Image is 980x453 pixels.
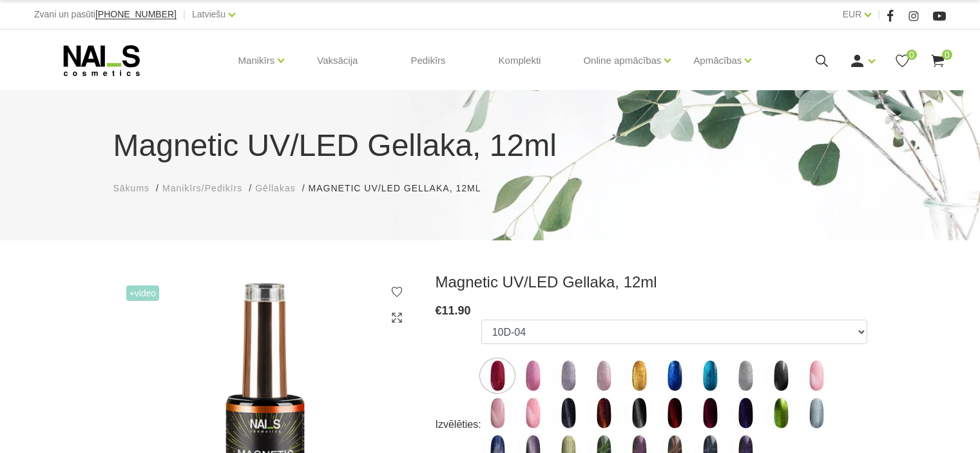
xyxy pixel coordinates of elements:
[436,414,481,435] div: Izvēlēties:
[309,182,494,195] li: Magnetic UV/LED Gellaka, 12ml
[552,360,584,392] img: ...
[436,273,867,292] h3: Magnetic UV/LED Gellaka, 12ml
[255,183,295,193] span: Gēllakas
[693,35,742,86] a: Apmācības
[183,6,186,23] span: |
[765,360,797,392] img: ...
[126,285,160,301] span: +Video
[113,183,150,193] span: Sākums
[517,397,549,429] img: ...
[255,182,295,195] a: Gēllakas
[192,6,226,22] a: Latviešu
[34,6,177,23] div: Zvani un pasūti
[843,6,862,22] a: EUR
[729,360,762,392] img: ...
[658,397,691,429] img: ...
[113,122,867,169] h1: Magnetic UV/LED Gellaka, 12ml
[942,50,952,60] span: 0
[588,360,620,392] label: Nav atlikumā
[765,397,797,429] img: ...
[436,304,442,317] span: €
[95,10,177,19] a: [PHONE_NUMBER]
[400,30,456,92] a: Pedikīrs
[694,360,726,392] img: ...
[95,9,177,19] span: [PHONE_NUMBER]
[481,360,514,392] img: ...
[588,397,620,429] img: ...
[694,397,726,429] img: ...
[552,397,584,429] img: ...
[894,53,910,69] a: 0
[583,35,661,86] a: Online apmācības
[113,182,150,195] a: Sākums
[517,360,549,392] img: ...
[800,360,832,392] img: ...
[442,304,471,317] span: 11.90
[481,397,514,429] img: ...
[238,35,275,86] a: Manikīrs
[162,182,242,195] a: Manikīrs/Pedikīrs
[930,53,946,69] a: 0
[878,6,880,23] span: |
[658,360,691,392] img: ...
[729,397,762,429] img: ...
[488,30,552,92] a: Komplekti
[907,50,917,60] span: 0
[307,30,368,92] a: Vaksācija
[623,397,655,429] img: ...
[800,397,832,429] img: ...
[588,360,620,392] img: ...
[162,183,242,193] span: Manikīrs/Pedikīrs
[623,360,655,392] img: ...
